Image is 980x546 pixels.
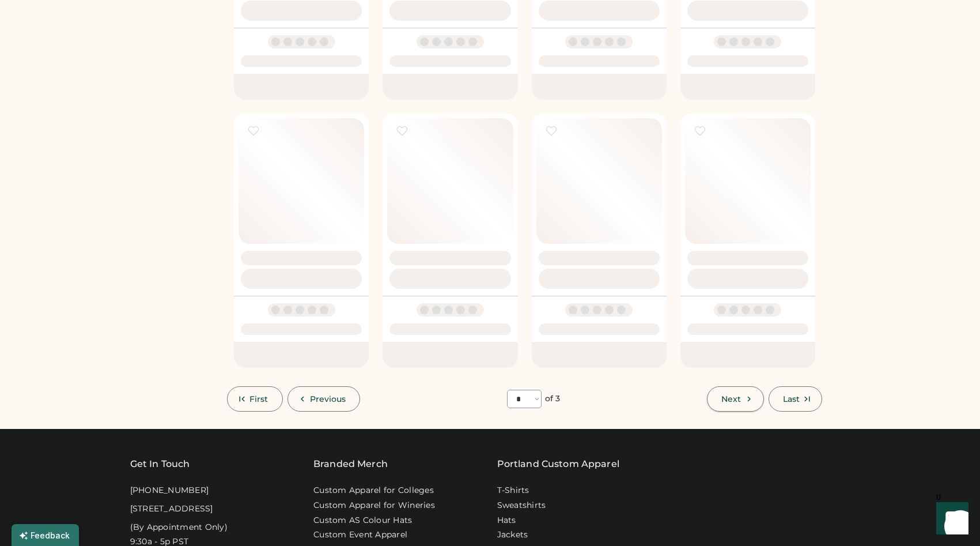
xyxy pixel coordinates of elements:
[497,515,516,526] a: Hats
[313,500,435,511] a: Custom Apparel for Wineries
[130,503,213,515] div: [STREET_ADDRESS]
[313,485,434,496] a: Custom Apparel for Colleges
[497,457,619,471] a: Portland Custom Apparel
[925,494,975,544] iframe: Front Chat
[545,393,560,405] div: of 3
[130,485,209,496] div: [PHONE_NUMBER]
[287,386,361,412] button: Previous
[310,395,346,403] span: Previous
[707,386,763,412] button: Next
[313,457,388,471] div: Branded Merch
[497,485,529,496] a: T-Shirts
[497,500,546,511] a: Sweatshirts
[130,457,190,471] div: Get In Touch
[769,386,822,412] button: Last
[227,386,283,412] button: First
[130,522,228,533] div: (By Appointment Only)
[313,515,412,526] a: Custom AS Colour Hats
[721,395,741,403] span: Next
[497,529,528,541] a: Jackets
[783,395,800,403] span: Last
[313,529,407,541] a: Custom Event Apparel
[249,395,268,403] span: First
